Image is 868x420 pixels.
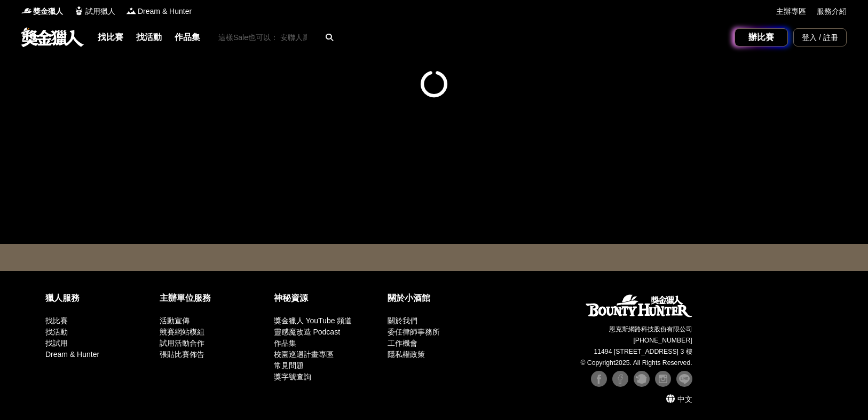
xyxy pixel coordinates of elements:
a: 靈感魔改造 Podcast [274,328,340,336]
a: 獎字號查詢 [274,372,311,381]
a: 關於我們 [388,316,417,325]
img: Facebook [591,371,607,387]
a: 作品集 [170,30,204,45]
a: 找比賽 [93,30,128,45]
a: 找活動 [132,30,166,45]
a: 主辦專區 [776,6,806,17]
div: 登入 / 註冊 [793,28,847,46]
a: 作品集 [274,339,296,347]
small: 恩克斯網路科技股份有限公司 [609,325,692,333]
img: Plurk [634,371,650,387]
a: 找試用 [45,339,68,347]
span: Dream & Hunter [138,6,192,17]
span: 試用獵人 [85,6,115,17]
a: 活動宣傳 [160,316,190,325]
a: 辦比賽 [735,28,788,46]
a: 張貼比賽佈告 [160,350,204,359]
a: Logo獎金獵人 [21,6,63,17]
a: 隱私權政策 [388,350,425,359]
a: Dream & Hunter [45,350,99,359]
a: 找比賽 [45,316,68,325]
a: 常見問題 [274,361,304,370]
span: 中文 [677,395,692,403]
small: © Copyright 2025 . All Rights Reserved. [580,359,692,367]
img: Facebook [612,371,628,387]
img: Logo [74,5,84,16]
a: 服務介紹 [817,6,847,17]
a: 獎金獵人 YouTube 頻道 [274,316,352,325]
input: 這樣Sale也可以： 安聯人壽創意銷售法募集 [213,28,320,47]
a: 競賽網站模組 [160,328,204,336]
a: 校園巡迴計畫專區 [274,350,334,359]
a: 工作機會 [388,339,417,347]
a: LogoDream & Hunter [126,6,192,17]
a: 找活動 [45,328,68,336]
small: 11494 [STREET_ADDRESS] 3 樓 [594,348,692,355]
small: [PHONE_NUMBER] [633,337,692,344]
span: 獎金獵人 [33,6,63,17]
div: 主辦單位服務 [160,292,269,305]
img: Logo [21,5,32,16]
img: Logo [126,5,137,16]
div: 神秘資源 [274,292,383,305]
a: 試用活動合作 [160,339,204,347]
a: 委任律師事務所 [388,328,440,336]
div: 關於小酒館 [388,292,496,305]
img: LINE [676,371,692,387]
img: Instagram [655,371,671,387]
div: 獵人服務 [45,292,154,305]
a: Logo試用獵人 [74,6,115,17]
